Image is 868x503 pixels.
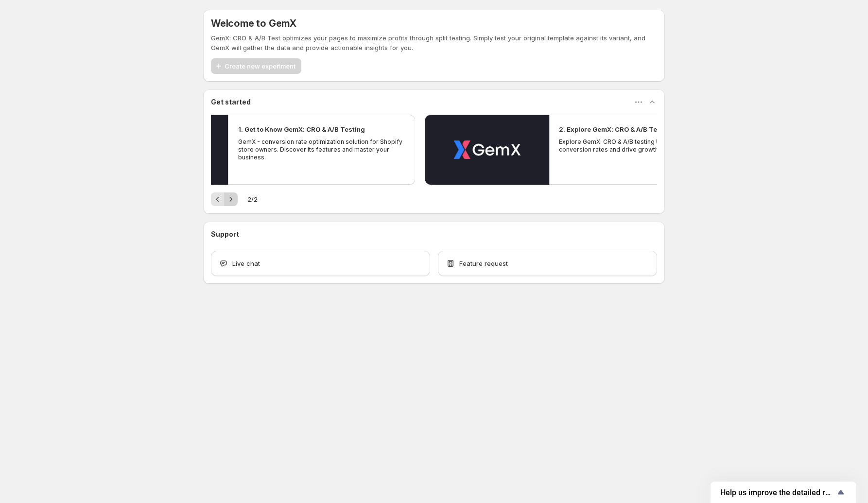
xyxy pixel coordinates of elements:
[238,138,405,161] p: GemX - conversion rate optimization solution for Shopify store owners. Discover its features and ...
[559,138,726,154] p: Explore GemX: CRO & A/B testing Use Cases to boost conversion rates and drive growth.
[247,194,258,204] span: 2 / 2
[232,259,260,268] span: Live chat
[211,192,225,206] button: Previous
[720,488,835,497] span: Help us improve the detailed report for A/B campaigns
[211,97,251,107] h3: Get started
[211,33,657,52] p: GemX: CRO & A/B Test optimizes your pages to maximize profits through split testing. Simply test ...
[720,486,847,498] button: Show survey - Help us improve the detailed report for A/B campaigns
[559,124,710,134] h2: 2. Explore GemX: CRO & A/B Testing Use Cases
[211,192,238,206] nav: Pagination
[211,17,296,29] h5: Welcome to GemX
[425,115,549,185] button: Play video
[211,229,239,239] h3: Support
[459,259,508,268] span: Feature request
[238,124,365,134] h2: 1. Get to Know GemX: CRO & A/B Testing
